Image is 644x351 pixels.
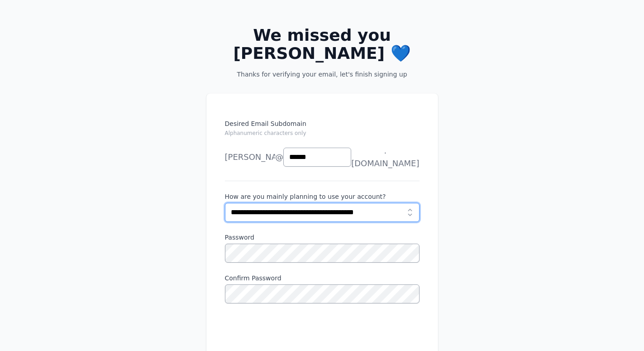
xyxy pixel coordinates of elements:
[275,151,283,163] span: @
[225,192,420,201] label: How are you mainly planning to use your account?
[225,119,420,143] label: Desired Email Subdomain
[221,26,424,63] h2: We missed you [PERSON_NAME] 💙
[351,144,419,170] span: .[DOMAIN_NAME]
[225,233,420,242] label: Password
[225,130,306,136] small: Alphanumeric characters only
[221,70,424,79] p: Thanks for verifying your email, let's finish signing up
[225,148,275,166] li: [PERSON_NAME]
[225,314,363,350] iframe: reCAPTCHA
[225,274,420,283] label: Confirm Password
